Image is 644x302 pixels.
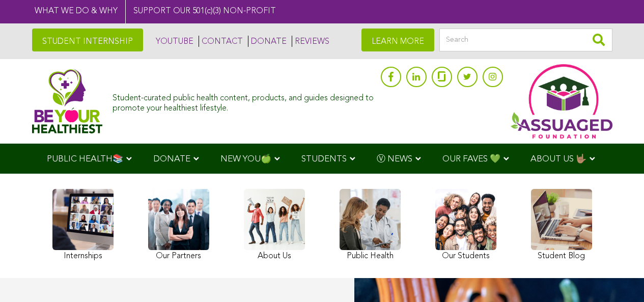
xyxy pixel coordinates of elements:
[220,155,271,163] span: NEW YOU🍏
[32,29,143,51] a: STUDENT INTERNSHIP
[439,29,612,51] input: Search
[32,69,103,133] img: Assuaged
[153,36,193,47] a: YOUTUBE
[361,29,434,51] a: LEARN MORE
[442,155,500,163] span: OUR FAVES 💚
[153,155,190,163] span: DONATE
[32,144,612,174] div: Navigation Menu
[438,71,445,81] img: glassdoor
[47,155,123,163] span: PUBLIC HEALTH📚
[593,253,644,302] iframe: Chat Widget
[113,89,375,113] div: Student-curated public health content, products, and guides designed to promote your healthiest l...
[377,155,412,163] span: Ⓥ NEWS
[301,155,347,163] span: STUDENTS
[248,36,287,47] a: DONATE
[292,36,329,47] a: REVIEWS
[511,64,612,139] img: Assuaged App
[199,36,243,47] a: CONTACT
[530,155,586,163] span: ABOUT US 🤟🏽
